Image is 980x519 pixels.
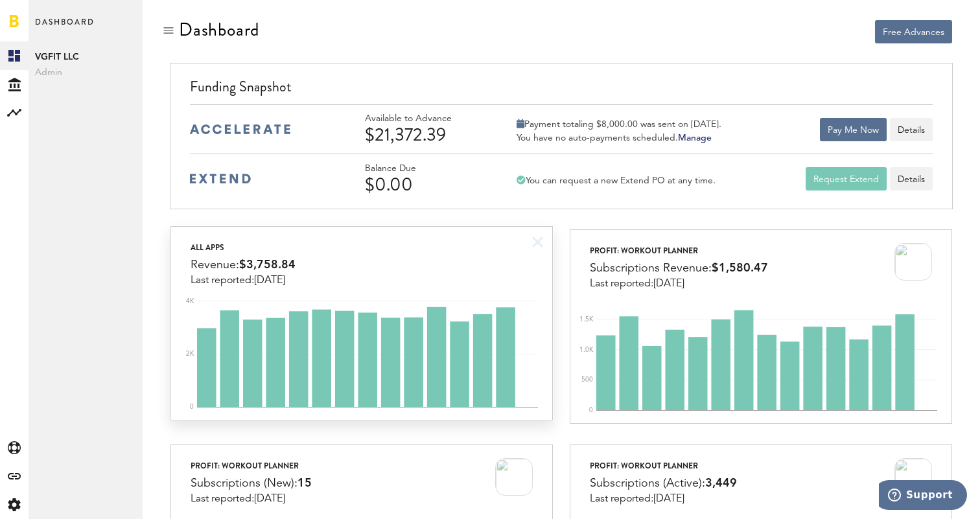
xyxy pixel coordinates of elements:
[365,163,488,174] div: Balance Due
[894,458,932,496] img: 100x100bb_jssXdTp.jpg
[581,376,593,383] text: 500
[579,316,594,323] text: 1.5K
[35,65,136,80] span: Admin
[590,243,768,259] div: ProFit: Workout Planner
[190,174,251,184] img: extend-medium-blue-logo.svg
[890,167,933,190] a: Details
[191,255,296,275] div: Revenue:
[186,298,194,305] text: 4K
[35,49,136,65] span: VGFIT LLC
[191,240,296,255] div: All apps
[35,14,95,41] span: Dashboard
[297,478,312,489] span: 15
[186,351,194,357] text: 2K
[254,275,285,286] span: [DATE]
[517,119,721,130] div: Payment totaling $8,000.00 was sent on [DATE].
[879,480,967,513] iframe: Opens a widget where you can find more information
[890,118,933,141] button: Details
[590,474,737,493] div: Subscriptions (Active):
[179,19,259,40] div: Dashboard
[191,458,312,474] div: ProFit: Workout Planner
[190,76,932,104] div: Funding Snapshot
[517,175,716,187] div: You can request a new Extend PO at any time.
[190,124,290,134] img: accelerate-medium-blue-logo.svg
[875,20,952,43] button: Free Advances
[191,275,296,286] div: Last reported:
[590,278,768,290] div: Last reported:
[191,493,312,505] div: Last reported:
[365,174,488,195] div: $0.00
[190,404,194,410] text: 0
[894,243,932,281] img: 100x100bb_jssXdTp.jpg
[365,124,488,145] div: $21,372.39
[589,407,593,413] text: 0
[365,113,488,124] div: Available to Advance
[590,458,737,474] div: ProFit: Workout Planner
[806,167,887,190] button: Request Extend
[820,118,887,141] button: Pay Me Now
[678,133,712,143] a: Manage
[705,478,737,489] span: 3,449
[653,494,684,504] span: [DATE]
[517,132,721,144] div: You have no auto-payments scheduled.
[495,458,533,496] img: 100x100bb_jssXdTp.jpg
[191,474,312,493] div: Subscriptions (New):
[254,494,285,504] span: [DATE]
[239,259,296,271] span: $3,758.84
[590,259,768,278] div: Subscriptions Revenue:
[590,493,737,505] div: Last reported:
[712,262,768,274] span: $1,580.47
[653,279,684,289] span: [DATE]
[579,347,594,353] text: 1.0K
